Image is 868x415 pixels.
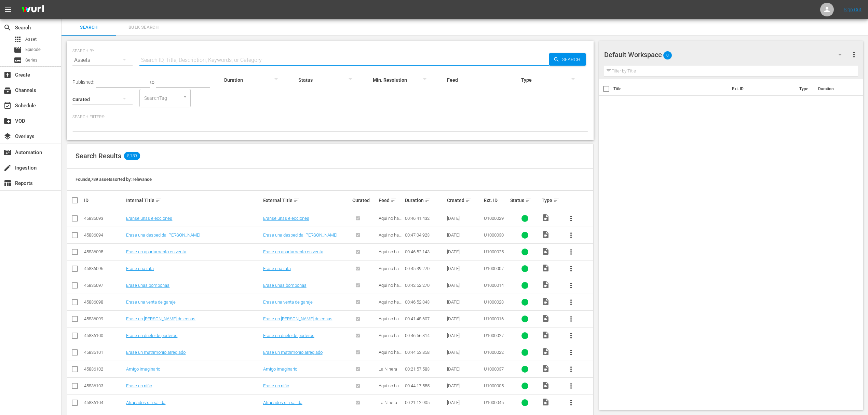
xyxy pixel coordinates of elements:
[379,366,397,372] span: La Ninera
[563,394,579,411] button: more_vert
[542,230,550,239] span: Video
[553,197,559,203] span: sort
[126,316,195,321] a: Erase un [PERSON_NAME] de cenas
[3,102,12,110] span: Schedule
[263,299,313,305] a: Erase una venta de garaje
[379,232,402,243] span: Aquí no hay quien viva
[405,232,445,238] div: 00:47:04.923
[850,46,858,63] button: more_vert
[447,350,482,355] div: [DATE]
[405,383,445,388] div: 00:44:17.555
[263,216,309,221] a: Eranse unas elecciones
[405,400,445,405] div: 00:21:12.905
[405,333,445,338] div: 00:46:56.314
[465,197,472,203] span: sort
[484,383,504,388] span: U1000005
[4,5,12,14] span: menu
[263,316,333,321] a: Erase un [PERSON_NAME] de cenas
[542,247,550,255] span: Video
[510,196,540,204] div: Status
[76,177,152,182] span: Found 8,789 assets sorted by: relevance
[379,333,402,343] span: Aquí no hay quien viva
[563,227,579,243] button: more_vert
[16,2,49,18] img: ans4CAIJ8jUAAAAAAAAAAAAAAAAAAAAAAAAgQb4GAAAAAAAAAAAAAAAAAAAAAAAAJMjXAAAAAAAAAAAAAAAAAAAAAAAAgAT5G...
[405,316,445,321] div: 00:41:48.607
[25,36,37,43] span: Asset
[563,277,579,294] button: more_vert
[379,400,397,405] span: La Ninera
[126,232,200,238] a: Erase una despedida [PERSON_NAME]
[379,383,402,393] span: Aquí no hay quien viva
[126,366,160,372] a: Amigo imaginario
[567,382,575,390] span: more_vert
[567,348,575,357] span: more_vert
[405,350,445,355] div: 00:44:53.858
[663,48,672,63] span: 0
[850,51,858,59] span: more_vert
[379,299,402,310] span: Aquí no hay quien viva
[563,260,579,277] button: more_vert
[844,7,862,12] a: Sign Out
[567,265,575,273] span: more_vert
[542,348,550,356] span: Video
[563,311,579,327] button: more_vert
[447,299,482,305] div: [DATE]
[263,333,314,338] a: Erase un duelo de porteros
[126,383,152,388] a: Erase un niño
[14,46,22,54] span: Episode
[84,299,124,305] div: 45836098
[126,400,165,405] a: Atrapados sin salida
[563,294,579,310] button: more_vert
[124,152,140,160] span: 8,789
[14,35,22,43] span: Asset
[542,314,550,322] span: Video
[447,333,482,338] div: [DATE]
[567,214,575,223] span: more_vert
[126,299,176,305] a: Erase una venta de garaje
[567,315,575,323] span: more_vert
[182,94,188,100] button: Open
[563,327,579,344] button: more_vert
[484,316,504,321] span: U1000016
[559,53,586,66] span: Search
[72,114,588,120] p: Search Filters:
[542,364,550,373] span: Video
[263,232,337,238] a: Erase una despedida [PERSON_NAME]
[379,350,402,360] span: Aquí no hay quien viva
[126,196,261,204] div: Internal Title
[379,316,402,326] span: Aquí no hay quien viva
[542,264,550,272] span: Video
[484,266,504,271] span: U1000007
[3,24,12,32] span: Search
[542,297,550,306] span: Video
[405,299,445,305] div: 00:46:52.343
[84,350,124,355] div: 45836101
[263,196,351,204] div: External Title
[567,332,575,340] span: more_vert
[72,79,94,85] span: Published:
[3,179,12,187] span: Reports
[542,214,550,222] span: Video
[150,79,154,85] span: to
[263,266,291,271] a: Erase una rata
[525,197,531,203] span: sort
[84,232,124,238] div: 45836094
[84,400,124,405] div: 45836104
[126,333,177,338] a: Erase un duelo de porteros
[126,216,172,221] a: Eranse unas elecciones
[484,333,504,338] span: U1000027
[126,350,186,355] a: Erase un matrimonio arreglado
[447,316,482,321] div: [DATE]
[728,79,795,98] th: Ext. ID
[542,381,550,389] span: Video
[484,400,504,405] span: U1000045
[563,361,579,377] button: more_vert
[3,71,12,79] span: Create
[3,164,12,172] span: Ingestion
[25,57,38,64] span: Series
[447,400,482,405] div: [DATE]
[795,79,814,98] th: Type
[447,232,482,238] div: [DATE]
[542,331,550,339] span: Video
[563,378,579,394] button: more_vert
